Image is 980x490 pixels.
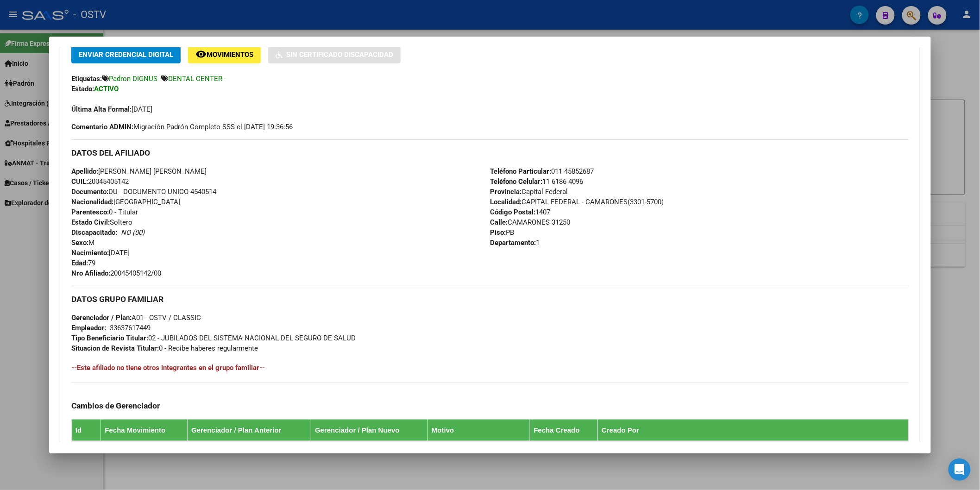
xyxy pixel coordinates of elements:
h3: DATOS GRUPO FAMILIAR [71,294,909,304]
td: Ingreso de Plan Classic [428,441,530,459]
strong: Nacionalidad: [71,198,113,206]
span: Capital Federal [490,188,568,196]
strong: Localidad: [490,198,521,206]
span: 1407 [490,208,550,216]
strong: Nacimiento: [71,249,109,257]
strong: Documento: [71,188,108,196]
h3: DATOS DEL AFILIADO [71,148,909,158]
span: Soltero [71,218,132,226]
th: Gerenciador / Plan Anterior [188,419,311,441]
span: 20045405142/00 [71,269,161,277]
span: CAMARONES 31250 [490,218,570,226]
strong: Teléfono Celular: [490,177,542,186]
strong: Calle: [490,218,508,226]
span: 0 - Recibe haberes regularmente [71,344,258,352]
strong: Departamento: [490,239,536,247]
strong: Piso: [490,228,506,237]
span: [PERSON_NAME] [PERSON_NAME] [71,167,207,176]
span: 79 [71,259,95,267]
strong: Estado: [71,85,94,93]
th: Motivo [428,419,530,441]
strong: Teléfono Particular: [490,167,551,176]
strong: Situacion de Revista Titular: [71,344,159,352]
strong: Discapacitado: [71,228,117,237]
strong: Edad: [71,259,88,267]
strong: Apellido: [71,167,98,176]
span: 0 - Titular [71,208,138,216]
td: [DATE] [530,441,598,459]
span: CAPITAL FEDERAL - CAMARONES(3301-5700) [490,198,664,206]
span: 02 - JUBILADOS DEL SISTEMA NACIONAL DEL SEGURO DE SALUD [71,334,356,342]
td: ( ) [311,441,428,459]
span: 011 45852687 [490,167,594,176]
span: DU - DOCUMENTO UNICO 4540514 [71,188,216,196]
strong: Código Postal: [490,208,535,216]
button: Sin Certificado Discapacidad [268,46,401,63]
div: 33637617449 [110,323,151,333]
div: Open Intercom Messenger [949,459,971,481]
td: [PERSON_NAME] - [PERSON_NAME][EMAIL_ADDRESS][DOMAIN_NAME] [598,441,909,459]
span: Enviar Credencial Digital [79,51,173,59]
td: 1782 [71,441,101,459]
td: ( ) [188,441,311,459]
strong: ACTIVO [94,85,119,93]
strong: Etiquetas: [71,75,102,83]
th: Fecha Movimiento [101,419,188,441]
strong: Tipo Beneficiario Titular: [71,334,148,342]
span: Sin Certificado Discapacidad [286,51,393,59]
span: [DATE] [71,105,152,113]
strong: Última Alta Formal: [71,105,132,113]
span: 1 [490,239,540,247]
button: Movimientos [188,46,261,63]
td: [DATE] [101,441,188,459]
span: M [71,239,94,247]
th: Id [71,419,101,441]
strong: Nro Afiliado: [71,269,110,277]
i: NO (00) [121,228,144,237]
span: 11 6186 4096 [490,177,583,186]
span: PB [490,228,514,237]
th: Gerenciador / Plan Nuevo [311,419,428,441]
span: Padron DIGNUS - [109,75,161,83]
span: 20045405142 [71,177,129,186]
span: DENTAL CENTER - [168,75,226,83]
button: Enviar Credencial Digital [71,46,181,63]
strong: Parentesco: [71,208,109,216]
strong: CUIL: [71,177,88,186]
strong: Comentario ADMIN: [71,123,133,131]
th: Creado Por [598,419,909,441]
span: [DATE] [71,249,130,257]
strong: Gerenciador / Plan: [71,314,132,322]
h3: Cambios de Gerenciador [71,401,909,411]
strong: Estado Civil: [71,218,110,226]
strong: Sexo: [71,239,88,247]
span: A01 - OSTV / CLASSIC [71,314,201,322]
strong: Provincia: [490,188,521,196]
span: Movimientos [207,51,253,59]
strong: Empleador: [71,324,106,332]
span: [GEOGRAPHIC_DATA] [71,198,180,206]
mat-icon: remove_red_eye [195,49,207,60]
span: Migración Padrón Completo SSS el [DATE] 19:36:56 [71,122,293,132]
th: Fecha Creado [530,419,598,441]
div: Datos de Empadronamiento [60,31,920,482]
h4: --Este afiliado no tiene otros integrantes en el grupo familiar-- [71,363,909,373]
